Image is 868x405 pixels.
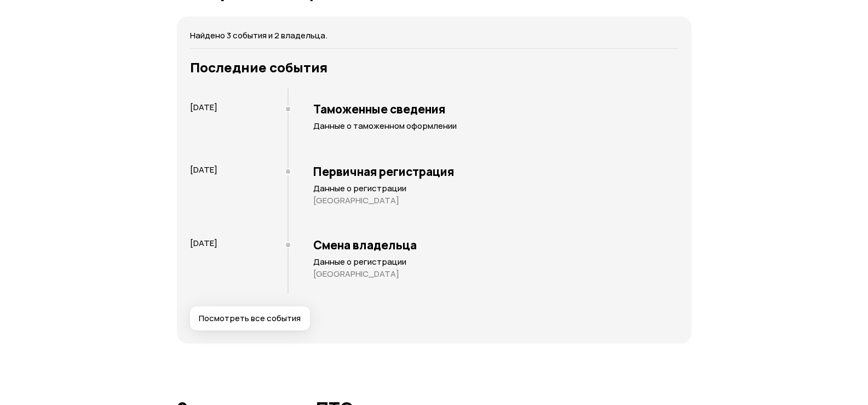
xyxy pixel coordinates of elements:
h3: Таможенные сведения [313,102,679,116]
h3: Смена владельца [313,238,679,252]
span: [DATE] [190,101,217,113]
h3: Первичная регистрация [313,164,679,179]
p: Данные о регистрации [313,256,679,267]
p: Данные о таможенном оформлении [313,121,679,132]
span: Посмотреть все события [199,313,301,324]
p: Найдено 3 события и 2 владельца. [190,30,679,42]
p: Данные о регистрации [313,183,679,194]
button: Посмотреть все события [190,306,310,330]
p: [GEOGRAPHIC_DATA] [313,269,679,279]
span: [DATE] [190,237,217,249]
h3: Последние события [190,60,679,75]
span: [DATE] [190,164,217,175]
p: [GEOGRAPHIC_DATA] [313,195,679,206]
